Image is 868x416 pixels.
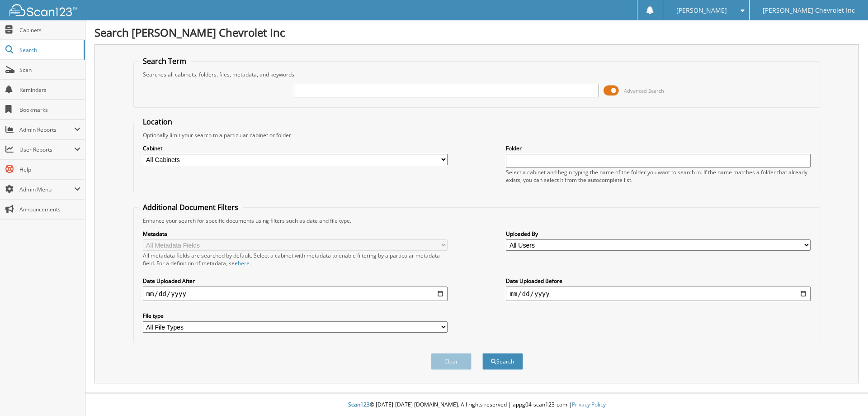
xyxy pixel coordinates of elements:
[143,144,448,152] label: Cabinet
[138,131,816,139] div: Optionally limit your search to a particular cabinet or folder
[19,86,80,94] span: Reminders
[763,8,855,13] span: [PERSON_NAME] Chevrolet Inc
[676,8,727,13] span: [PERSON_NAME]
[19,26,80,34] span: Cabinets
[19,146,74,153] span: User Reports
[506,287,811,301] input: end
[19,206,80,213] span: Announcements
[94,25,859,40] h1: Search [PERSON_NAME] Chevrolet Inc
[506,277,811,285] label: Date Uploaded Before
[506,168,811,184] div: Select a cabinet and begin typing the name of the folder you want to search in. If the name match...
[138,217,816,225] div: Enhance your search for specific documents using filters such as date and file type.
[143,312,448,320] label: File type
[9,4,77,16] img: scan123-logo-white.svg
[19,46,79,54] span: Search
[431,353,472,370] button: Clear
[143,252,448,267] div: All metadata fields are searched by default. Select a cabinet with metadata to enable filtering b...
[138,71,816,78] div: Searches all cabinets, folders, files, metadata, and keywords
[138,117,177,127] legend: Location
[19,166,80,173] span: Help
[138,56,191,66] legend: Search Term
[348,401,370,408] span: Scan123
[624,87,664,94] span: Advanced Search
[506,230,811,238] label: Uploaded By
[143,287,448,301] input: start
[143,277,448,285] label: Date Uploaded After
[482,353,523,370] button: Search
[85,394,868,416] div: © [DATE]-[DATE] [DOMAIN_NAME]. All rights reserved | appg04-scan123-com |
[19,126,74,134] span: Admin Reports
[138,202,243,212] legend: Additional Document Filters
[19,106,80,114] span: Bookmarks
[506,144,811,152] label: Folder
[572,401,606,408] a: Privacy Policy
[19,186,74,193] span: Admin Menu
[143,230,448,238] label: Metadata
[19,66,80,74] span: Scan
[238,259,250,267] a: here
